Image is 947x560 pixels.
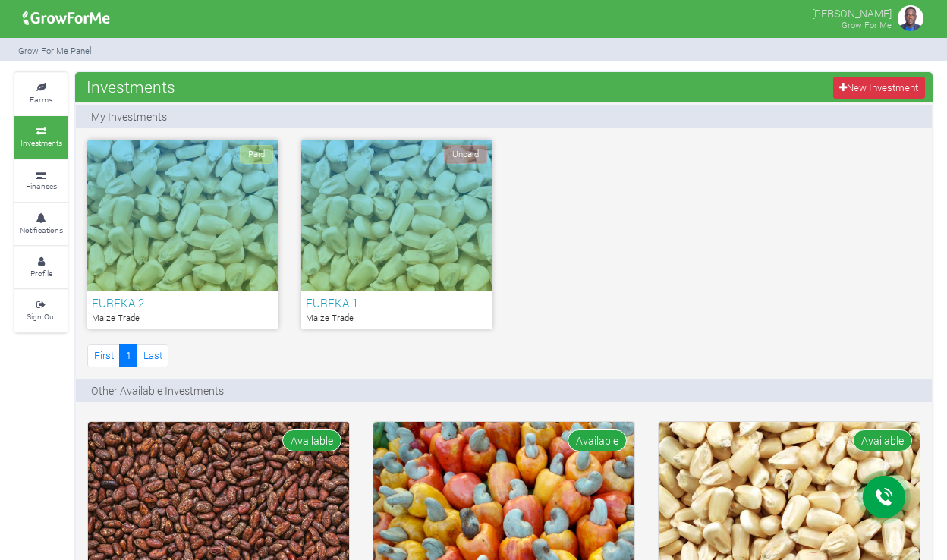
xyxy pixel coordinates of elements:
span: Available [568,429,627,451]
a: New Investment [833,77,925,99]
h6: EUREKA 1 [306,296,488,310]
small: Finances [26,181,57,191]
img: growforme image [17,3,115,33]
a: Investments [14,116,68,158]
nav: Page Navigation [87,344,168,367]
a: Last [137,344,168,367]
span: Available [853,429,912,451]
small: Investments [20,137,62,148]
a: Farms [14,73,68,115]
a: Notifications [14,203,68,245]
a: First [87,344,120,367]
span: Investments [83,71,179,102]
h6: EUREKA 2 [92,296,274,310]
small: Notifications [20,225,63,235]
p: Maize Trade [92,312,274,325]
p: [PERSON_NAME] [812,3,892,21]
small: Grow For Me [842,19,892,30]
p: Other Available Investments [91,382,224,398]
a: Paid EUREKA 2 Maize Trade [87,140,278,329]
a: Unpaid EUREKA 1 Maize Trade [301,140,492,329]
small: Farms [30,94,52,105]
a: Sign Out [14,290,68,332]
span: Available [282,429,341,451]
small: Profile [30,268,52,278]
small: Sign Out [27,311,56,322]
a: Finances [14,160,68,202]
p: Maize Trade [306,312,488,325]
span: Unpaid [444,145,487,164]
span: Paid [240,145,273,164]
a: 1 [119,344,137,367]
img: growforme image [895,3,926,33]
a: Profile [14,247,68,288]
small: Grow For Me Panel [18,45,92,56]
p: My Investments [91,109,167,124]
